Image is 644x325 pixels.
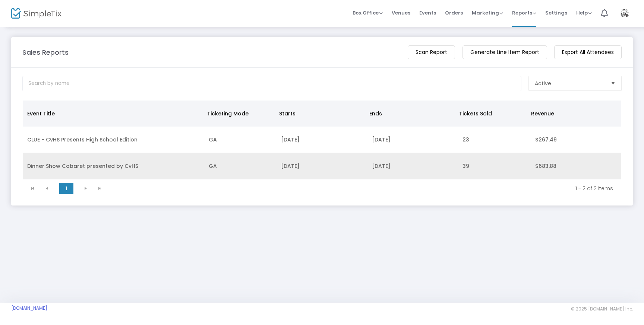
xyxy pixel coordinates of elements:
[472,9,503,16] span: Marketing
[203,101,275,127] th: Ticketing Mode
[419,3,436,22] span: Events
[22,76,521,91] input: Search by name
[531,110,554,117] span: Revenue
[554,45,622,59] m-button: Export All Attendees
[608,76,618,90] button: Select
[275,101,365,127] th: Starts
[445,3,463,22] span: Orders
[353,9,383,16] span: Box Office
[458,127,531,153] td: 23
[455,101,527,127] th: Tickets Sold
[11,305,47,311] a: [DOMAIN_NAME]
[365,101,455,127] th: Ends
[535,80,551,87] span: Active
[204,153,277,179] td: GA
[112,185,613,192] kendo-pager-info: 1 - 2 of 2 items
[531,127,621,153] td: $267.49
[571,306,633,312] span: © 2025 [DOMAIN_NAME] Inc.
[408,45,455,59] m-button: Scan Report
[23,101,203,127] th: Event Title
[23,101,621,179] div: Data table
[392,3,410,22] span: Venues
[23,127,204,153] td: CLUE - CvHS Presents High School Edition
[545,3,567,22] span: Settings
[204,127,277,153] td: GA
[23,153,204,179] td: Dinner Show Cabaret presented by CvHS
[277,153,367,179] td: [DATE]
[367,153,458,179] td: [DATE]
[463,45,547,59] m-button: Generate Line Item Report
[277,127,367,153] td: [DATE]
[531,153,621,179] td: $683.88
[512,9,536,16] span: Reports
[59,183,73,194] span: Page 1
[576,9,592,16] span: Help
[458,153,531,179] td: 39
[367,127,458,153] td: [DATE]
[22,47,69,57] m-panel-title: Sales Reports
